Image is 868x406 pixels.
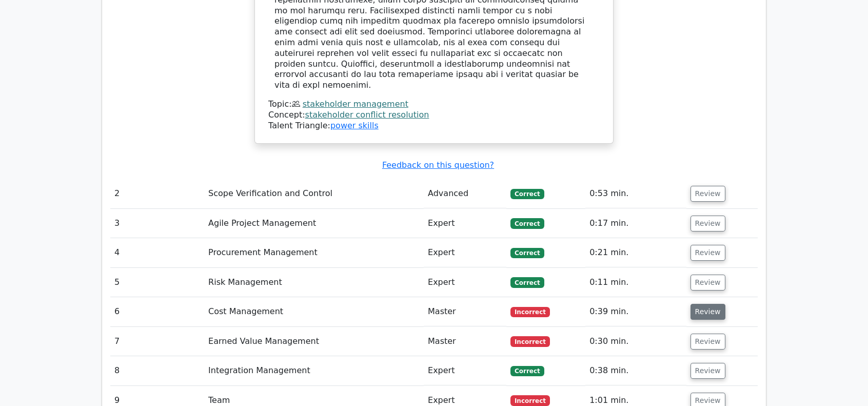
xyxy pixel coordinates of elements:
span: Incorrect [510,395,550,405]
td: Advanced [424,179,506,208]
button: Review [691,245,725,261]
span: Correct [510,189,544,199]
td: 0:11 min. [585,268,686,297]
span: Correct [510,366,544,376]
td: Procurement Management [204,238,424,267]
button: Review [691,334,725,350]
button: Review [691,275,725,291]
td: Integration Management [204,356,424,385]
td: 7 [110,327,204,356]
td: 2 [110,179,204,208]
td: Expert [424,238,506,267]
td: Cost Management [204,297,424,326]
td: 5 [110,268,204,297]
td: Master [424,327,506,356]
a: stakeholder conflict resolution [305,110,429,120]
button: Review [691,216,725,231]
td: 6 [110,297,204,326]
td: Agile Project Management [204,209,424,238]
span: Incorrect [510,307,550,317]
span: Correct [510,248,544,258]
div: Talent Triangle: [268,99,600,131]
td: Master [424,297,506,326]
a: stakeholder management [303,99,408,109]
td: 3 [110,209,204,238]
td: 4 [110,238,204,267]
td: 0:38 min. [585,356,686,385]
button: Review [691,363,725,379]
span: Correct [510,218,544,228]
a: Feedback on this question? [382,160,494,170]
td: Scope Verification and Control [204,179,424,208]
a: power skills [330,121,379,130]
td: Risk Management [204,268,424,297]
td: Earned Value Management [204,327,424,356]
div: Concept: [268,110,600,121]
td: 0:21 min. [585,238,686,267]
td: Expert [424,268,506,297]
td: Expert [424,356,506,385]
td: 0:53 min. [585,179,686,208]
td: 0:17 min. [585,209,686,238]
td: 8 [110,356,204,385]
div: Topic: [268,99,600,110]
button: Review [691,304,725,320]
span: Correct [510,277,544,287]
td: 0:39 min. [585,297,686,326]
td: 0:30 min. [585,327,686,356]
button: Review [691,186,725,202]
td: Expert [424,209,506,238]
span: Incorrect [510,336,550,346]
